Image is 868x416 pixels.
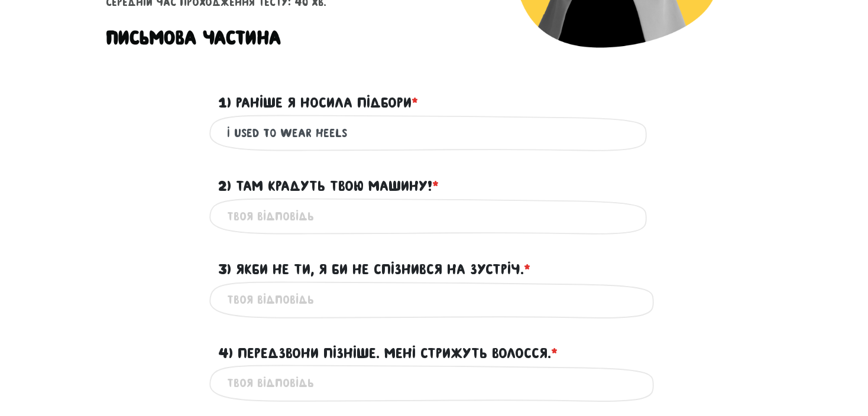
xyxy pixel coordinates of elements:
label: 1) Раніше я носила підбори [218,92,418,114]
input: Твоя відповідь [227,203,641,230]
label: 2) Там крадуть твою машину! [218,175,439,197]
label: 4) Передзвони пізніше. Мені стрижуть волосся. [218,342,558,365]
input: Твоя відповідь [227,370,641,396]
input: Твоя відповідь [227,287,641,313]
h3: Письмова частина [106,26,281,50]
input: Твоя відповідь [227,120,641,147]
label: 3) Якби не ти, я би не спізнився на зустріч. [218,258,530,281]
